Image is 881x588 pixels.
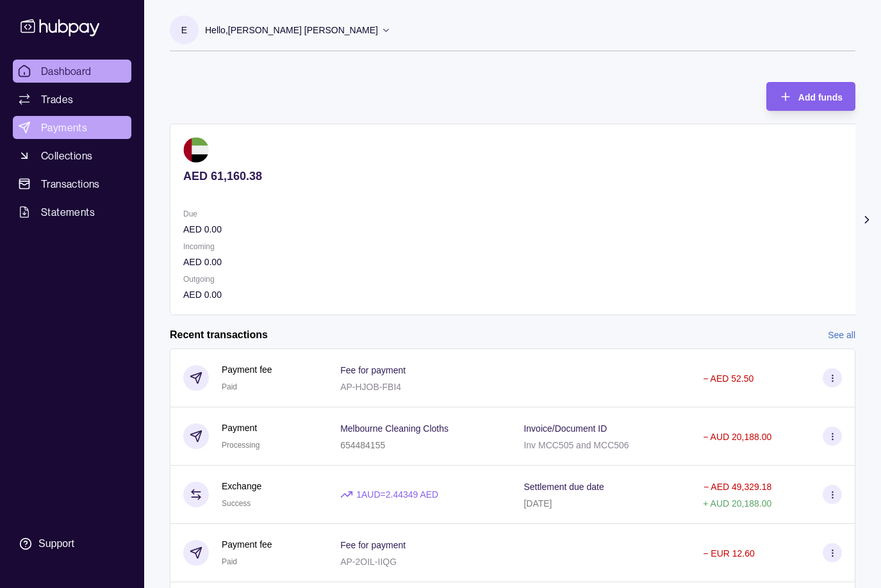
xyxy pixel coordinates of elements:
[41,204,95,220] span: Statements
[41,63,92,79] span: Dashboard
[205,23,378,37] p: Hello, [PERSON_NAME] [PERSON_NAME]
[41,120,87,135] span: Payments
[340,423,449,434] p: Melbourne Cleaning Cloths
[222,421,259,435] p: Payment
[828,328,855,342] a: See all
[340,540,406,550] p: Fee for payment
[41,92,73,107] span: Trades
[222,479,261,493] p: Exchange
[703,548,755,559] p: − EUR 12.60
[13,116,131,139] a: Payments
[703,432,771,442] p: − AUD 20,188.00
[222,557,237,566] span: Paid
[38,537,74,551] div: Support
[222,441,259,450] span: Processing
[222,499,251,508] span: Success
[13,172,131,195] a: Transactions
[41,148,92,163] span: Collections
[340,365,406,375] p: Fee for payment
[340,382,401,392] p: AP-HJOB-FBI4
[340,557,397,567] p: AP-2OIL-IIQG
[340,440,385,450] p: 654484155
[523,498,552,509] p: [DATE]
[170,328,268,342] h2: Recent transactions
[523,482,604,492] p: Settlement due date
[703,373,753,384] p: − AED 52.50
[356,487,438,502] p: 1 AUD = 2.44349 AED
[13,88,131,111] a: Trades
[41,176,100,192] span: Transactions
[13,200,131,224] a: Statements
[222,363,272,377] p: Payment fee
[766,82,855,111] button: Add funds
[222,382,237,391] span: Paid
[183,137,209,163] img: ae
[523,440,629,450] p: Inv MCC505 and MCC506
[181,23,187,37] p: E
[222,537,272,551] p: Payment fee
[523,423,607,434] p: Invoice/Document ID
[798,92,843,102] span: Add funds
[13,60,131,83] a: Dashboard
[13,144,131,167] a: Collections
[703,498,771,509] p: + AUD 20,188.00
[13,530,131,557] a: Support
[704,482,771,492] p: − AED 49,329.18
